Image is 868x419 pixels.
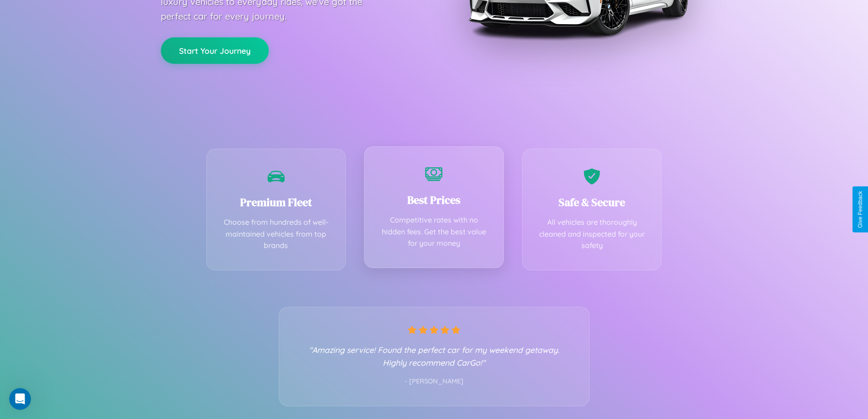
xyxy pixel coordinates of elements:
p: All vehicles are thoroughly cleaned and inspected for your safety [536,217,648,252]
p: "Amazing service! Found the perfect car for my weekend getaway. Highly recommend CarGo!" [298,343,571,369]
h3: Safe & Secure [536,195,648,210]
h3: Best Prices [378,192,490,207]
p: - [PERSON_NAME] [298,376,571,388]
p: Competitive rates with no hidden fees. Get the best value for your money [378,214,490,249]
p: Choose from hundreds of well-maintained vehicles from top brands [221,217,332,252]
iframe: Intercom live chat [9,388,31,410]
h3: Premium Fleet [221,195,332,210]
div: Give Feedback [857,191,863,228]
button: Start Your Journey [161,37,269,64]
